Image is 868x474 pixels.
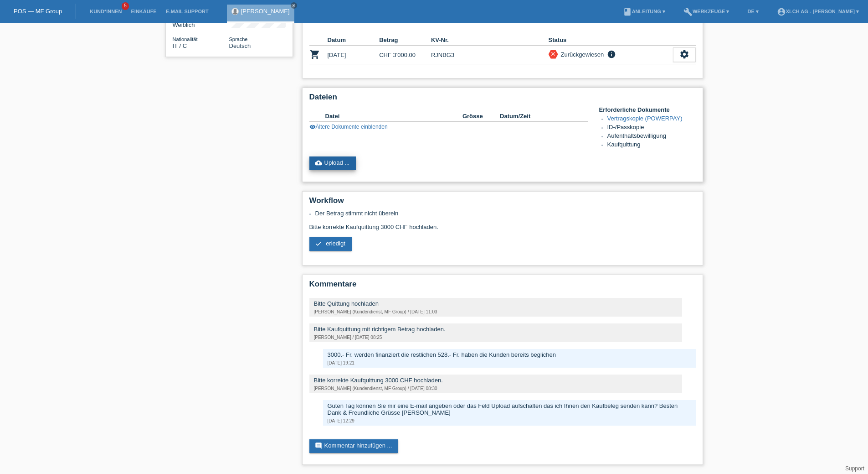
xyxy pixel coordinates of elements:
span: Deutsch [229,42,251,49]
li: Der Betrag stimmt nicht überein [315,210,696,217]
a: check erledigt [309,237,352,251]
a: cloud_uploadUpload ... [309,156,356,170]
h4: Erforderliche Dokumente [599,106,696,113]
li: Aufenthaltsbewilligung [607,132,696,141]
th: Datum/Zeit [500,111,575,122]
h2: Einkäufe [309,16,696,30]
a: bookAnleitung ▾ [618,9,670,14]
i: comment [315,442,322,449]
td: RJNBG3 [431,46,549,64]
span: erledigt [326,240,345,247]
div: [PERSON_NAME] (Kundendienst, MF Group) / [DATE] 11:03 [314,309,678,314]
i: POSP00023876 [309,49,320,60]
div: Guten Tag können Sie mir eine E-mail angeben oder das Feld Upload aufschalten das ich Ihnen den K... [328,402,691,416]
i: close [550,51,556,57]
a: close [291,2,297,9]
div: [DATE] 12:29 [328,418,691,423]
div: [PERSON_NAME] / [DATE] 08:25 [314,335,678,340]
i: book [623,7,632,16]
span: 5 [122,2,129,10]
div: 3000.- Fr. werden finanziert die restlichen 528.- Fr. haben die Kunden bereits beglichen [328,351,691,358]
th: Datei [325,111,462,122]
i: cloud_upload [315,159,322,167]
span: Nationalität [173,36,198,42]
span: Sprache [229,36,248,42]
div: [DATE] 19:21 [328,360,691,365]
th: Grösse [462,111,500,122]
div: Bitte korrekte Kaufquittung 3000 CHF hochladen. [314,377,678,384]
a: POS — MF Group [14,8,62,15]
th: KV-Nr. [431,35,549,46]
i: info [606,50,617,59]
a: Einkäufe [126,9,161,14]
a: buildWerkzeuge ▾ [679,9,734,14]
div: Bitte Kaufquittung mit richtigem Betrag hochladen. [314,326,678,333]
a: account_circleXLCH AG - [PERSON_NAME] ▾ [772,9,863,14]
a: commentKommentar hinzufügen ... [309,439,399,453]
i: settings [679,49,689,59]
div: [PERSON_NAME] (Kundendienst, MF Group) / [DATE] 08:30 [314,386,678,391]
th: Datum [328,35,380,46]
i: check [315,240,322,247]
li: Kaufquittung [607,141,696,150]
i: close [292,3,296,8]
span: Italien / C / 13.06.1993 [173,42,187,49]
i: account_circle [777,7,786,16]
a: [PERSON_NAME] [241,8,290,15]
a: Kund*innen [85,9,126,14]
div: Bitte Quittung hochladen [314,300,678,307]
h2: Kommentare [309,280,696,293]
a: DE ▾ [743,9,763,14]
td: [DATE] [328,46,380,64]
a: visibilityÄltere Dokumente einblenden [309,124,388,130]
div: Bitte korrekte Kaufquittung 3000 CHF hochladen. [309,210,696,258]
th: Status [549,35,673,46]
a: E-Mail Support [161,9,213,14]
i: build [683,7,693,16]
th: Betrag [379,35,431,46]
li: ID-/Passkopie [607,124,696,132]
h2: Workflow [309,196,696,210]
a: Support [845,465,864,472]
div: Zurückgewiesen [558,50,604,59]
i: visibility [309,124,316,130]
h2: Dateien [309,93,696,106]
td: CHF 3'000.00 [379,46,431,64]
a: Vertragskopie (POWERPAY) [607,115,683,122]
